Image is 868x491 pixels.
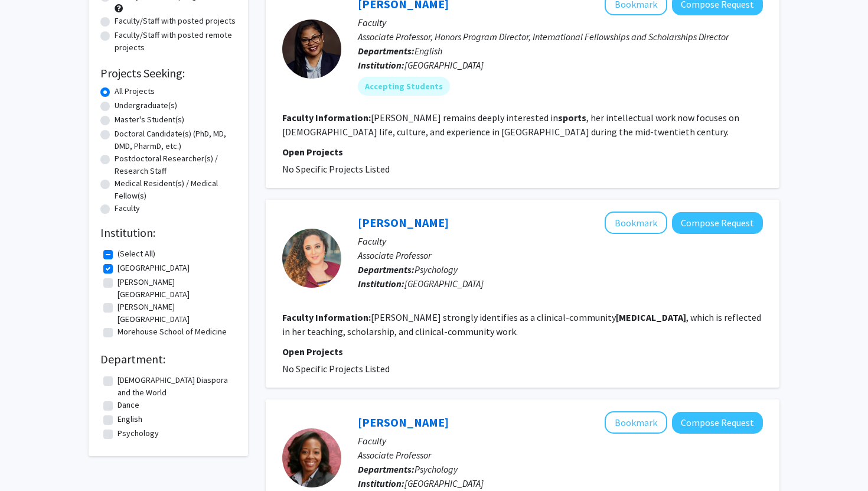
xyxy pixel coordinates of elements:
[118,374,233,399] label: [DEMOGRAPHIC_DATA] Diaspora and the World
[358,77,450,96] mat-chip: Accepting Students
[115,29,236,54] label: Faculty/Staff with posted remote projects
[118,248,155,260] label: (Select All)
[358,59,404,71] b: Institution:
[616,311,686,323] b: [MEDICAL_DATA]
[115,177,236,202] label: Medical Resident(s) / Medical Fellow(s)
[282,112,371,123] b: Faculty Information:
[118,326,227,338] label: Morehouse School of Medicine
[115,85,155,97] label: All Projects
[415,264,458,275] span: Psychology
[358,434,763,448] p: Faculty
[404,59,484,71] span: [GEOGRAPHIC_DATA]
[358,215,449,230] a: [PERSON_NAME]
[558,112,586,123] b: sports
[282,145,763,159] p: Open Projects
[115,99,177,112] label: Undergraduate(s)
[282,344,763,359] p: Open Projects
[282,311,761,337] fg-read-more: [PERSON_NAME] strongly identifies as a clinical-community , which is reflected in her teaching, s...
[404,278,484,290] span: [GEOGRAPHIC_DATA]
[672,412,763,434] button: Compose Request to Danielle Dickens
[9,438,50,482] iframe: Chat
[358,278,404,290] b: Institution:
[115,202,140,214] label: Faculty
[358,248,763,262] p: Associate Professor
[358,477,404,489] b: Institution:
[115,128,236,152] label: Doctoral Candidate(s) (PhD, MD, DMD, PharmD, etc.)
[358,234,763,248] p: Faculty
[605,212,667,234] button: Add Natalie Watson-Singleton to Bookmarks
[358,264,415,275] b: Departments:
[115,113,184,126] label: Master's Student(s)
[118,427,159,440] label: Psychology
[115,15,236,27] label: Faculty/Staff with posted projects
[282,311,371,323] b: Faculty Information:
[358,30,763,44] p: Associate Professor, Honors Program Director, International Fellowships and Scholarships Director
[282,163,390,175] span: No Specific Projects Listed
[672,212,763,234] button: Compose Request to Natalie Watson-Singleton
[118,413,142,425] label: English
[358,463,415,475] b: Departments:
[358,15,763,30] p: Faculty
[415,45,442,57] span: English
[358,448,763,462] p: Associate Professor
[404,477,484,489] span: [GEOGRAPHIC_DATA]
[100,226,236,240] h2: Institution:
[115,152,236,177] label: Postdoctoral Researcher(s) / Research Staff
[605,411,667,434] button: Add Danielle Dickens to Bookmarks
[118,399,139,411] label: Dance
[282,112,739,138] fg-read-more: [PERSON_NAME] remains deeply interested in , her intellectual work now focuses on [DEMOGRAPHIC_DA...
[415,463,458,475] span: Psychology
[358,415,449,430] a: [PERSON_NAME]
[118,301,233,326] label: [PERSON_NAME][GEOGRAPHIC_DATA]
[100,66,236,80] h2: Projects Seeking:
[118,276,233,301] label: [PERSON_NAME][GEOGRAPHIC_DATA]
[282,363,390,375] span: No Specific Projects Listed
[358,45,415,57] b: Departments:
[118,262,190,274] label: [GEOGRAPHIC_DATA]
[100,352,236,366] h2: Department:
